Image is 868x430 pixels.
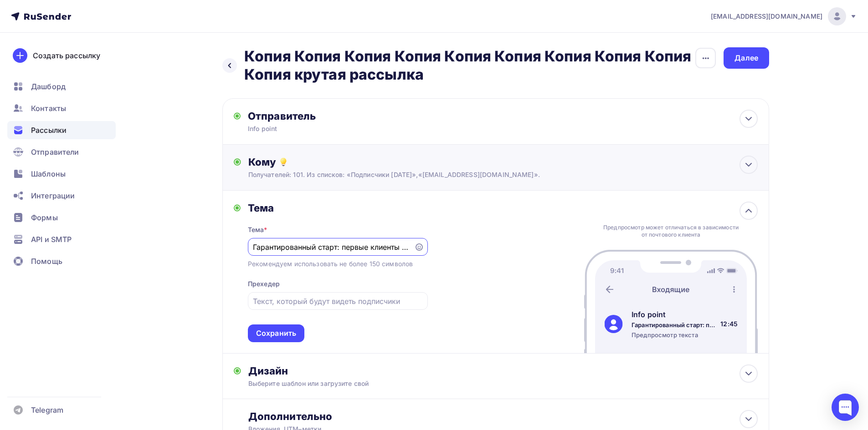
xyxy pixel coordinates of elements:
[256,328,296,339] div: Сохранить
[248,202,428,214] div: Тема
[31,256,62,267] span: Помощь
[720,319,738,329] div: 12:45
[7,143,116,161] a: Отправители
[7,121,116,139] a: Рассылки
[632,331,717,339] div: Предпросмотр текста
[31,147,79,157] span: Отправители
[248,110,445,122] div: Отправитель
[7,208,116,227] a: Формы
[7,99,116,117] a: Контакты
[31,125,67,136] span: Рассылки
[31,212,58,223] span: Формы
[248,364,758,377] div: Дизайн
[7,165,116,183] a: Шаблоны
[253,242,409,253] input: Укажите тему письма
[244,47,695,84] h2: Копия Копия Копия Копия Копия Копия Копия Копия Копия Копия крутая рассылка
[248,225,267,234] div: Тема
[31,190,75,201] span: Интеграции
[711,12,822,21] span: [EMAIL_ADDRESS][DOMAIN_NAME]
[248,410,758,423] div: Дополнительно
[248,379,707,388] div: Выберите шаблон или загрузите свой
[248,124,426,133] div: Info point
[31,405,63,415] span: Telegram
[31,103,66,114] span: Контакты
[248,170,707,179] div: Получателей: 101. Из списков: «Подписчики [DATE]»,«[EMAIL_ADDRESS][DOMAIN_NAME]».
[248,279,280,288] div: Прехедер
[248,259,413,268] div: Рекомендуем использовать не более 150 символов
[33,50,100,61] div: Создать рассылку
[31,81,66,92] span: Дашборд
[7,77,116,96] a: Дашборд
[734,53,758,63] div: Далее
[248,156,758,168] div: Кому
[601,224,741,238] div: Предпросмотр может отличаться в зависимости от почтового клиента
[632,309,717,320] div: Info point
[711,7,857,25] a: [EMAIL_ADDRESS][DOMAIN_NAME]
[632,321,717,329] div: Гарантированный старт: первые клиенты и результаты в интернет-маркетинге.
[31,234,72,245] span: API и SMTP
[31,168,66,179] span: Шаблоны
[253,296,422,307] input: Текст, который будут видеть подписчики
